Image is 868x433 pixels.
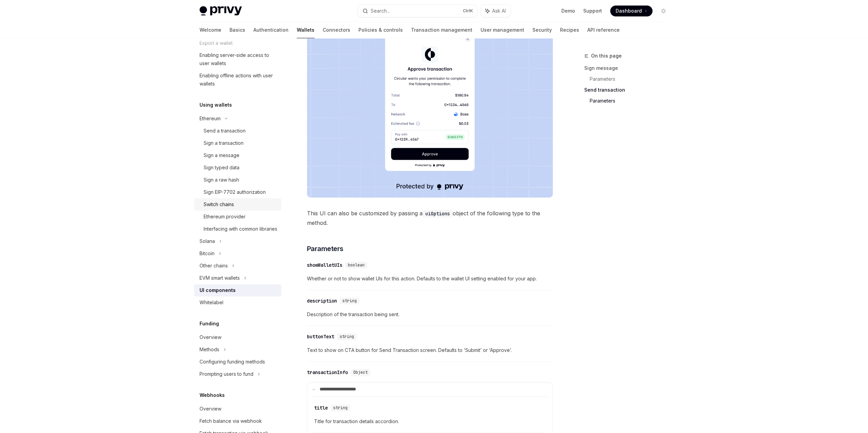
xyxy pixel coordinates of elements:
[584,84,674,95] a: Send transaction
[204,188,266,196] div: Sign EIP-7702 authorization
[314,417,546,426] span: Title for transaction details accordion.
[481,22,524,38] a: User management
[560,22,579,38] a: Recipes
[307,244,343,253] span: Parameters
[358,22,403,38] a: Policies & controls
[194,174,281,186] a: Sign a raw hash
[590,95,674,106] a: Parameters
[200,391,225,399] h5: Webhooks
[194,161,281,174] a: Sign typed data
[204,151,239,159] div: Sign a message
[423,210,453,217] code: uiOptions
[200,262,228,270] div: Other chains
[204,164,239,172] div: Sign typed data
[587,22,620,38] a: API reference
[204,139,244,147] div: Sign a transaction
[194,284,281,296] a: UI components
[200,249,215,258] div: Bitcoin
[200,101,232,109] h5: Using wallets
[314,404,328,411] div: title
[307,369,348,376] div: transactionInfo
[200,274,240,282] div: EVM smart wallets
[200,6,242,16] img: light logo
[323,22,350,38] a: Connectors
[194,149,281,161] a: Sign a message
[200,72,277,88] div: Enabling offline actions with user wallets
[307,297,337,304] div: description
[307,333,334,340] div: buttonText
[333,405,348,411] span: string
[194,403,281,415] a: Overview
[204,127,246,135] div: Send a transaction
[532,22,552,38] a: Security
[200,370,253,378] div: Prompting users to fund
[200,345,219,354] div: Methods
[194,331,281,343] a: Overview
[200,22,221,38] a: Welcome
[194,211,281,223] a: Ethereum provider
[253,22,289,38] a: Authentication
[590,74,674,84] a: Parameters
[204,213,246,221] div: Ethereum provider
[200,405,221,413] div: Overview
[200,286,236,294] div: UI components
[358,5,477,17] button: Search...CtrlK
[307,22,553,198] img: images/Trans.png
[307,346,553,354] span: Text to show on CTA button for Send Transaction screen. Defaults to ‘Submit’ or ‘Approve’.
[307,208,553,228] span: This UI can also be customized by passing a object of the following type to the method.
[194,137,281,149] a: Sign a transaction
[348,262,365,268] span: boolean
[200,298,223,307] div: Whitelabel
[200,417,262,425] div: Fetch balance via webhook
[194,186,281,198] a: Sign EIP-7702 authorization
[481,5,511,17] button: Ask AI
[616,7,642,14] span: Dashboard
[194,49,281,69] a: Enabling server-side access to user wallets
[353,370,368,375] span: Object
[230,22,245,38] a: Basics
[307,275,553,283] span: Whether or not to show wallet UIs for this action. Defaults to the wallet UI setting enabled for ...
[492,7,506,14] span: Ask AI
[340,334,354,339] span: string
[610,5,652,16] a: Dashboard
[200,237,215,245] div: Solana
[194,296,281,309] a: Whitelabel
[194,223,281,235] a: Interfacing with common libraries
[463,8,473,14] span: Ctrl K
[194,69,281,90] a: Enabling offline actions with user wallets
[658,5,669,16] button: Toggle dark mode
[297,22,314,38] a: Wallets
[307,310,553,319] span: Description of the transaction being sent.
[200,333,221,341] div: Overview
[194,415,281,427] a: Fetch balance via webhook
[200,320,219,328] h5: Funding
[204,225,277,233] div: Interfacing with common libraries
[194,356,281,368] a: Configuring funding methods
[591,52,622,60] span: On this page
[307,262,342,268] div: showWalletUIs
[584,63,674,74] a: Sign message
[200,51,277,67] div: Enabling server-side access to user wallets
[583,7,602,14] a: Support
[200,358,265,366] div: Configuring funding methods
[200,114,221,123] div: Ethereum
[194,125,281,137] a: Send a transaction
[204,176,239,184] div: Sign a raw hash
[204,200,234,208] div: Switch chains
[411,22,472,38] a: Transaction management
[194,198,281,211] a: Switch chains
[561,7,575,14] a: Demo
[342,298,357,304] span: string
[371,7,390,15] div: Search...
